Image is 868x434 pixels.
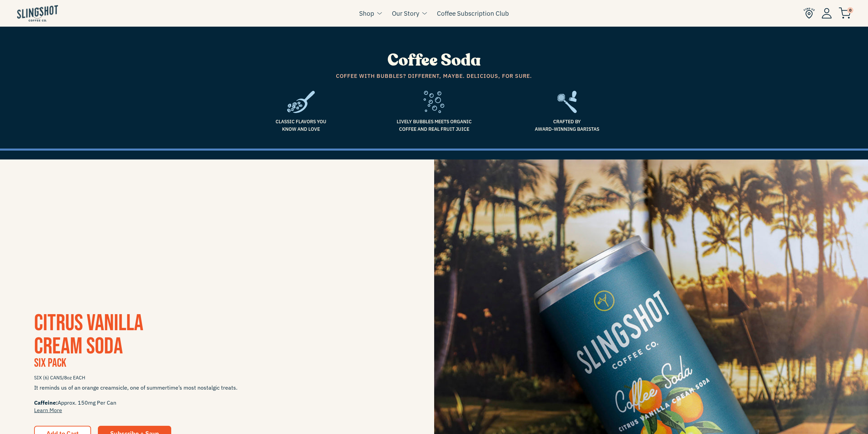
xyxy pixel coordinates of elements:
a: Coffee Subscription Club [437,8,509,18]
span: SIX (6) CANS/8oz EACH [34,372,400,384]
a: 0 [839,9,851,17]
a: Shop [359,8,374,18]
span: Lively bubbles meets organic coffee and real fruit juice [373,118,496,133]
span: CITRUS VANILLA CREAM SODA [34,309,143,360]
img: Find Us [804,8,815,19]
img: frame1-1635784469953.svg [287,91,315,113]
img: fizz-1636557709766.svg [424,91,444,113]
span: Crafted by Award-Winning Baristas [506,118,629,133]
img: frame2-1635783918803.svg [557,91,577,113]
span: Classic flavors you know and love [240,118,363,133]
span: Coffee with bubbles? Different, maybe. Delicious, for sure. [240,72,629,81]
span: Coffee Soda [387,49,481,71]
span: Six Pack [34,356,66,370]
a: Our Story [392,8,419,18]
span: 0 [847,7,853,13]
img: Account [822,8,832,18]
a: CITRUS VANILLACREAM SODA [34,309,143,360]
a: Learn More [34,407,62,414]
img: cart [839,8,851,19]
span: Caffeine: [34,399,58,406]
span: It reminds us of an orange creamsicle, one of summertime’s most nostalgic treats. Approx. 150mg P... [34,384,400,414]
